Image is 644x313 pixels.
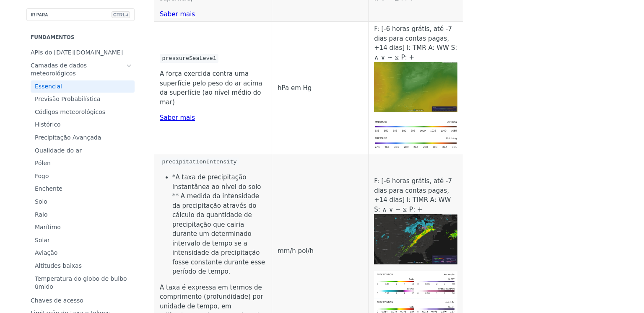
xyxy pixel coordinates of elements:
[374,25,457,61] font: F: [-6 horas grátis, até -7 dias para contas pagas, +14 dias] I: TMR A: WW S: ∧ ∨ ~ ⧖ P: +
[278,84,312,92] font: hPa em Hg
[160,70,262,106] font: A força exercida contra uma superfície pelo peso do ar acima da superfície (ao nível médio do mar)
[162,55,216,62] span: pressureSeaLevel
[31,119,135,131] a: Histórico
[126,62,132,69] button: Mostrar subpáginas para Camadas de Dados Meteorológicos
[35,211,47,218] font: Raio
[31,80,135,93] a: Essencial
[31,34,74,40] font: Fundamentos
[31,170,135,183] a: Fogo
[31,49,123,56] font: APIs do [DATE][DOMAIN_NAME]
[160,10,195,18] a: Saber mais
[162,159,236,165] span: precipitationIntensity
[26,8,135,21] button: IR PARACTRL-/
[31,260,135,272] a: Altitudes baixas
[31,234,135,247] a: Solar
[35,262,82,269] font: Altitudes baixas
[26,295,135,307] a: Chaves de acesso
[35,185,62,192] font: Enchente
[35,134,101,141] font: Precipitação Avançada
[374,280,457,288] span: Expandir imagem
[35,83,62,90] font: Essencial
[160,114,195,122] a: Saber mais
[31,297,83,304] font: Chaves de acesso
[31,247,135,259] a: Aviação
[31,93,135,106] a: Previsão Probabilística
[31,209,135,221] a: Raio
[172,173,265,275] font: *A taxa de precipitação instantânea ao nível do solo ** A medida da intensidade da precipitação a...
[35,109,105,115] font: Códigos meteorológicos
[31,157,135,170] a: Pólen
[35,173,49,179] font: Fogo
[31,62,87,77] font: Camadas de dados meteorológicos
[374,83,457,91] span: Expandir imagem
[374,177,452,213] font: F: [-6 horas grátis, até -7 dias para contas pagas, +14 dias] I: TIMR A: WW S: ∧ ∨ ~ ⧖ P: +
[35,121,61,128] font: Histórico
[26,59,135,80] a: Camadas de dados meteorológicosMostrar subpáginas para Camadas de Dados Meteorológicos
[31,183,135,195] a: Enchente
[35,275,127,290] font: Temperatura do globo de bulbo úmido
[26,47,135,59] a: APIs do [DATE][DOMAIN_NAME]
[35,237,50,243] font: Solar
[374,123,457,130] span: Expandir imagem
[35,224,61,230] font: Marítimo
[112,11,130,18] span: CTRL-/
[35,96,101,102] font: Previsão Probabilística
[31,106,135,119] a: Códigos meteorológicos
[35,198,47,205] font: Solo
[374,235,457,243] span: Expandir imagem
[31,145,135,157] a: Qualidade do ar
[35,147,82,154] font: Qualidade do ar
[35,249,57,256] font: Aviação
[31,132,135,144] a: Precipitação Avançada
[31,273,135,293] a: Temperatura do globo de bulbo úmido
[374,139,457,147] span: Expandir imagem
[278,247,314,255] font: mm/h pol/h
[31,196,135,208] a: Solo
[31,221,135,234] a: Marítimo
[31,13,48,17] font: IR PARA
[35,160,51,166] font: Pólen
